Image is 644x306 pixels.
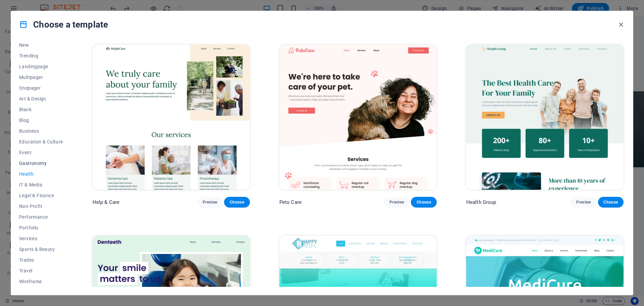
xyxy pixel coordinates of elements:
span: Art & Design [19,96,63,101]
span: Business [19,128,63,134]
button: Blog [19,115,63,126]
button: Performance [19,212,63,222]
button: Preview [571,197,596,208]
button: Business [19,126,63,136]
span: Blog [19,118,63,123]
span: Health [19,171,63,177]
button: Education & Culture [19,136,63,147]
button: Sports & Beauty [19,244,63,255]
p: Pets Care [279,199,302,206]
span: Performance [19,214,63,220]
span: Gastronomy [19,161,63,166]
img: Help & Care [93,45,250,190]
button: Onepager [19,83,63,93]
button: Blank [19,104,63,115]
button: Wireframe [19,276,63,287]
span: Landingpage [19,64,63,69]
span: Sports & Beauty [19,247,63,252]
button: Art & Design [19,93,63,104]
button: Gastronomy [19,158,63,169]
span: IT & Media [19,182,63,187]
button: Choose [411,197,436,208]
button: Preview [197,197,223,208]
span: Preview [576,200,591,205]
span: Choose [229,200,244,205]
span: Trending [19,53,63,58]
span: Choose [416,200,431,205]
p: Health Group [466,199,496,206]
button: Choose [598,197,624,208]
span: Portfolio [19,225,63,230]
span: Choose [603,200,618,205]
img: Pets Care [279,45,437,190]
button: Trending [19,50,63,61]
span: Non-Profit [19,204,63,209]
button: Preview [384,197,410,208]
button: Event [19,147,63,158]
span: Preview [389,200,404,205]
button: Health [19,169,63,179]
button: Services [19,233,63,244]
span: Travel [19,268,63,273]
h4: Choose a template [19,19,108,30]
span: Event [19,150,63,155]
span: Education & Culture [19,139,63,144]
button: Travel [19,265,63,276]
span: Wireframe [19,279,63,284]
img: Health Group [466,45,624,190]
span: Blank [19,107,63,112]
button: Choose [224,197,250,208]
span: Multipager [19,75,63,80]
button: IT & Media [19,179,63,190]
button: Legal & Finance [19,190,63,201]
span: Services [19,236,63,241]
p: Help & Care [93,199,120,206]
span: Legal & Finance [19,193,63,198]
button: Trades [19,255,63,265]
span: New [19,42,63,48]
button: Landingpage [19,61,63,72]
button: Multipager [19,72,63,83]
span: Onepager [19,85,63,91]
span: Preview [203,200,217,205]
button: Portfolio [19,222,63,233]
button: New [19,40,63,50]
button: Non-Profit [19,201,63,212]
span: Trades [19,257,63,263]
